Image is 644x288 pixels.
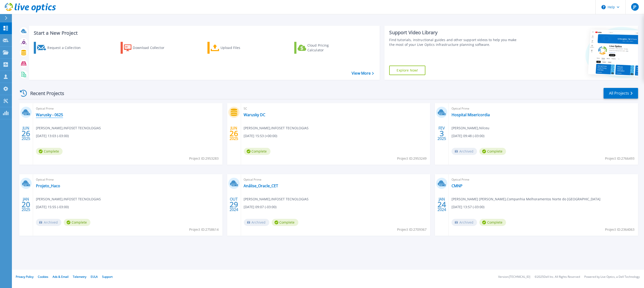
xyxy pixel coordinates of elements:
span: Archived [452,219,477,226]
a: Privacy Policy [16,275,34,279]
span: Archived [452,148,477,155]
span: [PERSON_NAME] [PERSON_NAME] , Companhia Melhoramentos Norte do [GEOGRAPHIC_DATA] [452,197,600,202]
span: [DATE] 09:07 (-03:00) [244,204,277,210]
a: View More [352,71,374,76]
span: [PERSON_NAME] , INFOSET TECNOLOGIAS [244,197,309,202]
div: Support Video Library [389,29,521,36]
span: Project ID: 2766493 [605,156,634,161]
span: Project ID: 2758614 [189,227,219,232]
span: [DATE] 15:55 (-03:00) [36,204,69,210]
a: Cookies [38,275,48,279]
a: Download Collector [121,42,174,54]
span: 26 [230,131,238,135]
span: Optical Prime [36,177,220,182]
span: Complete [272,219,298,226]
span: [PERSON_NAME] , INFOSET TECNOLOGIAS [36,197,101,202]
span: [DATE] 09:48 (-03:00) [452,133,484,139]
span: [DATE] 13:03 (-03:00) [36,133,69,139]
span: Project ID: 2364063 [605,227,634,232]
span: Optical Prime [452,106,635,111]
a: Explore Now! [389,66,425,75]
span: Complete [479,219,506,226]
span: [PERSON_NAME] , INFOSET TECNOLOGIAS [36,125,101,131]
div: JUN 2025 [21,125,30,142]
span: [DATE] 13:57 (-03:00) [452,204,484,210]
div: Cloud Pricing Calculator [307,43,345,53]
div: Find tutorials, instructional guides and other support videos to help you make the most of your L... [389,38,521,47]
div: JUN 2025 [229,125,238,142]
span: 20 [22,202,30,206]
a: Ads & Email [53,275,69,279]
li: Powered by Live Optics, a Dell Technology [584,275,640,278]
a: Análise_Oracle_CET [244,183,278,188]
span: Optical Prime [452,177,635,182]
span: Project ID: 2953283 [189,156,219,161]
div: OUT 2024 [229,196,238,213]
span: 29 [230,202,238,206]
div: JAN 2025 [21,196,30,213]
span: Optical Prime [36,106,220,111]
a: Upload Files [207,42,261,54]
div: Recent Projects [18,87,71,99]
span: Complete [36,148,63,155]
a: CMNP [452,183,462,188]
span: Complete [64,219,90,226]
a: Request a Collection [34,42,87,54]
span: Project ID: 2709367 [397,227,427,232]
span: 24 [438,202,446,206]
span: 26 [22,131,30,135]
div: Request a Collection [47,43,85,53]
a: EULA [91,275,98,279]
span: SC [244,106,428,111]
span: [DATE] 15:53 (+00:00) [244,133,277,139]
span: 3 [440,131,444,135]
span: Project ID: 2953249 [397,156,427,161]
li: © 2025 Dell Inc. All Rights Reserved [535,275,580,278]
span: Optical Prime [244,177,428,182]
span: [PERSON_NAME] , INFOSET TECNOLOGIAS [244,125,309,131]
a: All Projects [604,88,638,99]
span: Complete [244,148,270,155]
a: Telemetry [73,275,86,279]
div: Download Collector [133,43,171,53]
a: Hospital Misericordia [452,112,490,117]
h3: Start a New Project [34,30,374,36]
a: Support [102,275,113,279]
div: JAN 2024 [437,196,446,213]
a: Warusky - 0625 [36,112,63,117]
div: FEV 2025 [437,125,446,142]
span: Complete [479,148,506,155]
span: Archived [36,219,61,226]
span: JP [633,5,636,9]
a: Cloud Pricing Calculator [294,42,347,54]
a: Projeto_Haco [36,183,60,188]
div: Upload Files [221,43,259,53]
li: Version: [TECHNICAL_ID] [498,275,530,278]
span: Archived [244,219,269,226]
a: Warusky DC [244,112,265,117]
span: [PERSON_NAME] , Nilceu [452,125,489,131]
